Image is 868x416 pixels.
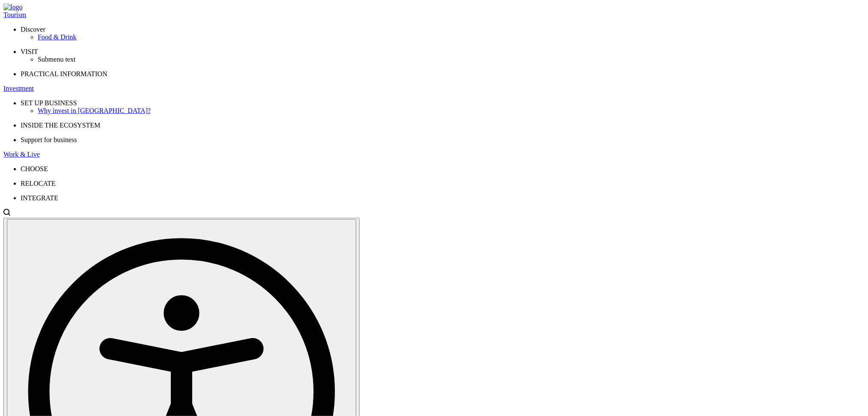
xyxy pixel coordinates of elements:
[38,107,865,115] a: Why invest in [GEOGRAPHIC_DATA]?
[38,33,865,41] a: Food & Drink
[21,70,107,77] span: PRACTICAL INFORMATION
[3,151,865,158] a: Work & Live
[21,180,56,187] span: RELOCATE
[3,11,865,19] a: Tourism
[3,11,865,202] nav: Primary navigation
[21,99,77,107] span: SET UP BUSINESS
[3,3,22,11] img: logo
[21,194,58,202] span: INTEGRATE
[21,48,38,55] span: VISIT
[21,122,100,129] span: INSIDE THE ECOSYSTEM
[21,165,48,172] span: CHOOSE
[21,26,45,33] span: Discover
[21,136,77,143] span: Support for business
[3,210,10,217] a: Open search modal
[3,85,865,92] a: Investment
[38,56,75,63] span: Submenu text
